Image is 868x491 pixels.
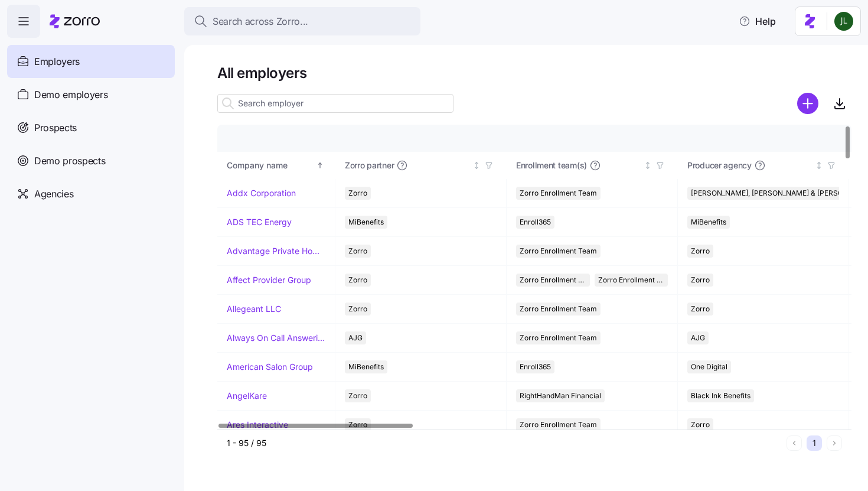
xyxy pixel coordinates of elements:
a: Employers [7,45,175,78]
span: Zorro Enrollment Team [520,274,586,287]
div: Not sorted [644,161,652,170]
span: Zorro [348,274,367,287]
span: Enroll365 [520,216,551,229]
button: Help [729,9,785,33]
span: One Digital [691,360,727,373]
div: Not sorted [472,161,481,170]
span: Demo prospects [34,154,106,168]
img: d9b9d5af0451fe2f8c405234d2cf2198 [834,12,853,31]
span: Search across Zorro... [213,14,308,29]
th: Company nameSorted ascending [217,152,335,179]
div: 1 - 95 / 95 [227,437,782,449]
svg: add icon [797,93,818,114]
th: Producer agencyNot sorted [678,152,849,179]
th: Enrollment team(s)Not sorted [507,152,678,179]
div: Not sorted [815,161,823,170]
span: Demo employers [34,87,108,102]
a: Affect Provider Group [227,274,311,286]
h1: All employers [217,64,851,82]
span: Zorro Enrollment Team [520,187,597,200]
span: MiBenefits [691,216,726,229]
span: Zorro [691,245,710,258]
span: Zorro Enrollment Team [520,418,597,431]
span: Black Ink Benefits [691,389,750,402]
span: Zorro [348,187,367,200]
span: RightHandMan Financial [520,389,601,402]
span: Zorro [348,389,367,402]
span: Zorro Enrollment Team [520,245,597,258]
a: Advantage Private Home Care [227,245,325,257]
span: Producer agency [687,160,752,171]
a: Demo prospects [7,144,175,177]
span: MiBenefits [348,360,384,373]
div: Company name [227,159,314,172]
input: Search employer [217,94,453,113]
th: Zorro partnerNot sorted [335,152,507,179]
span: Enrollment team(s) [516,160,587,171]
span: Zorro [691,303,710,316]
a: Demo employers [7,78,175,111]
span: AJG [691,331,705,344]
span: Employers [34,54,80,69]
a: Agencies [7,177,175,210]
span: Enroll365 [520,360,551,373]
a: ADS TEC Energy [227,216,292,228]
button: Previous page [787,435,802,451]
a: AngelKare [227,390,267,402]
a: Addx Corporation [227,187,296,199]
span: Zorro [691,274,710,287]
span: MiBenefits [348,216,384,229]
span: Zorro Enrollment Team [520,331,597,344]
span: AJG [348,331,363,344]
span: Zorro partner [345,160,394,171]
span: Help [739,14,776,28]
a: Ares Interactive [227,419,288,431]
a: Prospects [7,111,175,144]
a: Always On Call Answering Service [227,332,325,344]
div: Sorted ascending [316,161,324,170]
button: 1 [807,435,822,451]
span: Zorro [348,303,367,316]
span: Zorro Enrollment Team [520,303,597,316]
button: Next page [827,435,842,451]
span: Zorro Enrollment Experts [598,274,665,287]
a: American Salon Group [227,361,313,373]
button: Search across Zorro... [184,7,420,35]
span: Agencies [34,187,73,201]
span: Zorro [348,245,367,258]
span: Zorro [691,418,710,431]
span: Prospects [34,121,77,135]
span: Zorro [348,418,367,431]
a: Allegeant LLC [227,303,281,315]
